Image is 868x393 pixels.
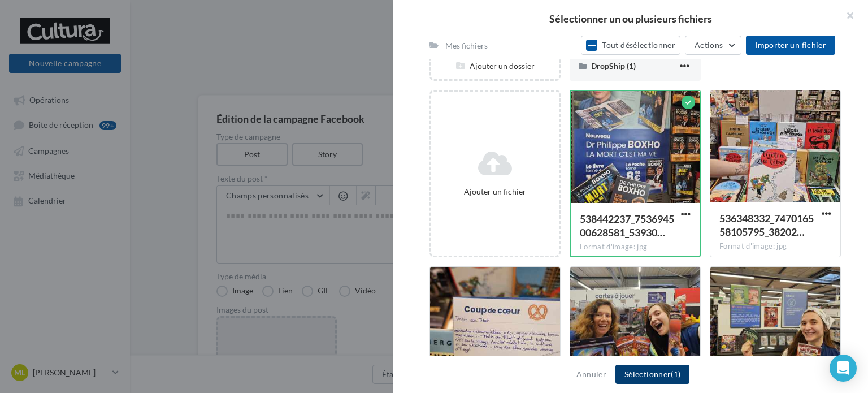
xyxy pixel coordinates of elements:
[755,40,826,50] span: Importer un fichier
[830,355,857,382] div: Open Intercom Messenger
[431,61,559,72] div: Ajouter un dossier
[411,14,850,24] h2: Sélectionner un ou plusieurs fichiers
[671,369,680,379] span: (1)
[719,212,814,238] span: 536348332_747016558105795_3820287818077442335_n
[615,365,689,384] button: Sélectionner(1)
[445,40,488,51] div: Mes fichiers
[436,186,554,197] div: Ajouter un fichier
[572,368,611,381] button: Annuler
[695,40,723,50] span: Actions
[591,61,636,71] span: DropShip (1)
[581,36,680,55] button: Tout désélectionner
[746,36,835,55] button: Importer un fichier
[685,36,741,55] button: Actions
[580,242,691,252] div: Format d'image: jpg
[580,213,674,239] span: 538442237_753694500628581_5393076260690231837_n
[719,241,831,252] div: Format d'image: jpg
